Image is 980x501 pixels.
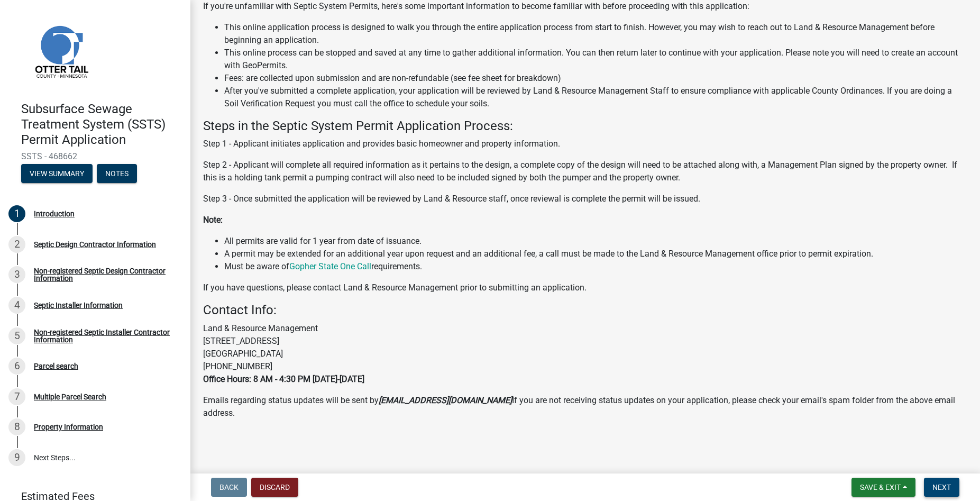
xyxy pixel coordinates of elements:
strong: Office Hours: 8 AM - 4:30 PM [DATE]-[DATE] [203,374,364,384]
img: Otter Tail County, Minnesota [21,11,100,90]
div: 3 [8,266,25,283]
button: Notes [97,164,137,183]
button: Save & Exit [851,478,915,497]
button: Discard [251,478,298,497]
p: If you have questions, please contact Land & Resource Management prior to submitting an application. [203,281,967,294]
wm-modal-confirm: Summary [21,170,93,179]
li: All permits are valid for 1 year from date of issuance. [224,235,967,248]
button: View Summary [21,164,93,183]
p: Step 1 - Applicant initiates application and provides basic homeowner and property information. [203,138,967,150]
div: 7 [8,388,25,405]
div: 1 [8,205,25,222]
li: After you've submitted a complete application, your application will be reviewed by Land & Resour... [224,85,967,110]
span: Next [932,483,951,491]
h4: Subsurface Sewage Treatment System (SSTS) Permit Application [21,102,182,147]
div: 8 [8,418,25,435]
p: Step 2 - Applicant will complete all required information as it pertains to the design, a complet... [203,159,967,184]
div: Non-registered Septic Design Contractor Information [34,267,173,282]
strong: Note: [203,215,223,225]
div: 9 [8,449,25,466]
span: Back [219,483,239,491]
li: This online process can be stopped and saved at any time to gather additional information. You ca... [224,47,967,72]
div: Introduction [34,210,75,217]
li: A permit may be extended for an additional year upon request and an additional fee, a call must b... [224,248,967,260]
h4: Contact Info: [203,303,967,318]
span: SSTS - 468662 [21,151,169,161]
wm-modal-confirm: Notes [97,170,137,179]
div: Multiple Parcel Search [34,393,106,400]
div: Non-registered Septic Installer Contractor Information [34,329,173,343]
div: Parcel search [34,362,78,370]
div: Septic Design Contractor Information [34,241,156,248]
li: Fees: are collected upon submission and are non-refundable (see fee sheet for breakdown) [224,72,967,85]
div: Property Information [34,423,103,431]
strong: [EMAIL_ADDRESS][DOMAIN_NAME] [379,395,512,405]
div: 6 [8,358,25,375]
div: 4 [8,297,25,314]
a: Gopher State One Call [289,261,371,271]
li: This online application process is designed to walk you through the entire application process fr... [224,21,967,47]
p: Step 3 - Once submitted the application will be reviewed by Land & Resource staff, once reviewal ... [203,193,967,205]
div: 5 [8,327,25,344]
h4: Steps in the Septic System Permit Application Process: [203,119,967,134]
div: 2 [8,236,25,253]
p: Land & Resource Management [STREET_ADDRESS] [GEOGRAPHIC_DATA] [PHONE_NUMBER] [203,322,967,386]
button: Back [211,478,247,497]
div: Septic Installer Information [34,302,123,309]
span: Save & Exit [860,483,901,491]
li: Must be aware of requirements. [224,260,967,273]
p: Emails regarding status updates will be sent by If you are not receiving status updates on your a... [203,394,967,420]
button: Next [924,478,959,497]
